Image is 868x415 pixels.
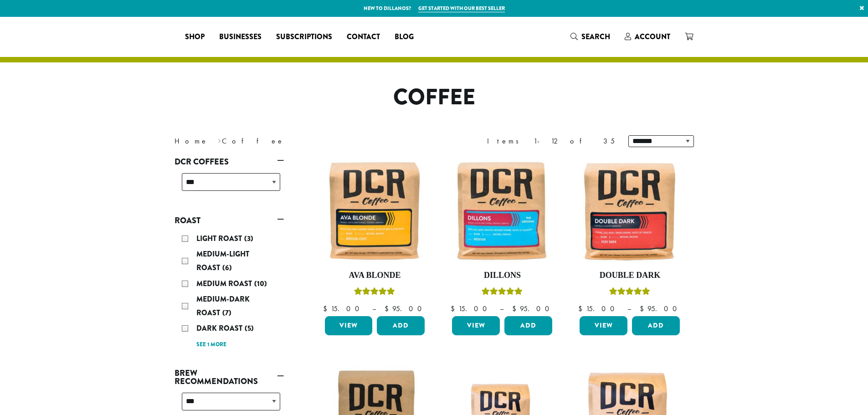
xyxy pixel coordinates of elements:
span: – [500,304,503,313]
a: Get started with our best seller [418,5,505,12]
h4: Double Dark [577,271,682,281]
a: View [580,316,627,335]
span: (3) [244,233,253,244]
span: $ [578,304,586,313]
bdi: 15.00 [323,304,364,313]
span: (6) [222,262,232,273]
span: $ [640,304,647,313]
span: $ [323,304,331,313]
a: Shop [178,30,212,44]
bdi: 95.00 [640,304,681,313]
span: Shop [185,31,205,43]
span: Dark Roast [196,323,245,333]
nav: Breadcrumb [175,136,421,147]
a: View [325,316,373,335]
span: › [218,133,221,147]
bdi: 95.00 [385,304,426,313]
a: DillonsRated 5.00 out of 5 [450,159,555,313]
span: Blog [395,31,414,43]
div: Items 1-12 of 35 [487,136,615,147]
img: Double-Dark-12oz-300x300.jpg [577,159,682,263]
span: Businesses [219,31,262,43]
span: – [627,304,631,313]
img: Ava-Blonde-12oz-1-300x300.jpg [322,159,427,263]
button: Add [504,316,552,335]
span: Medium Roast [196,278,254,289]
div: Rated 4.50 out of 5 [609,286,650,300]
a: Home [175,136,208,146]
div: Rated 5.00 out of 5 [354,286,395,300]
bdi: 95.00 [512,304,554,313]
span: Medium-Dark Roast [196,294,250,318]
a: Brew Recommendations [175,365,284,389]
span: Contact [347,31,380,43]
div: DCR Coffees [175,169,284,202]
span: Search [581,31,610,42]
span: $ [385,304,392,313]
span: (5) [245,323,254,333]
bdi: 15.00 [451,304,491,313]
h1: Coffee [168,84,701,111]
span: $ [451,304,458,313]
a: DCR Coffees [175,154,284,169]
span: Medium-Light Roast [196,249,249,273]
a: Search [563,29,617,44]
img: Dillons-12oz-300x300.jpg [450,159,555,263]
h4: Ava Blonde [323,271,427,281]
a: Double DarkRated 4.50 out of 5 [577,159,682,313]
span: Account [635,31,670,42]
span: – [372,304,376,313]
span: $ [512,304,520,313]
span: (10) [254,278,267,289]
button: Add [632,316,680,335]
a: View [452,316,500,335]
bdi: 15.00 [578,304,619,313]
span: Light Roast [196,233,244,244]
h4: Dillons [450,271,555,281]
a: See 1 more [196,340,226,349]
a: Roast [175,213,284,228]
div: Roast [175,228,284,354]
button: Add [377,316,425,335]
div: Rated 5.00 out of 5 [482,286,523,300]
span: (7) [222,307,231,318]
a: Ava BlondeRated 5.00 out of 5 [323,159,427,313]
span: Subscriptions [276,31,332,43]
